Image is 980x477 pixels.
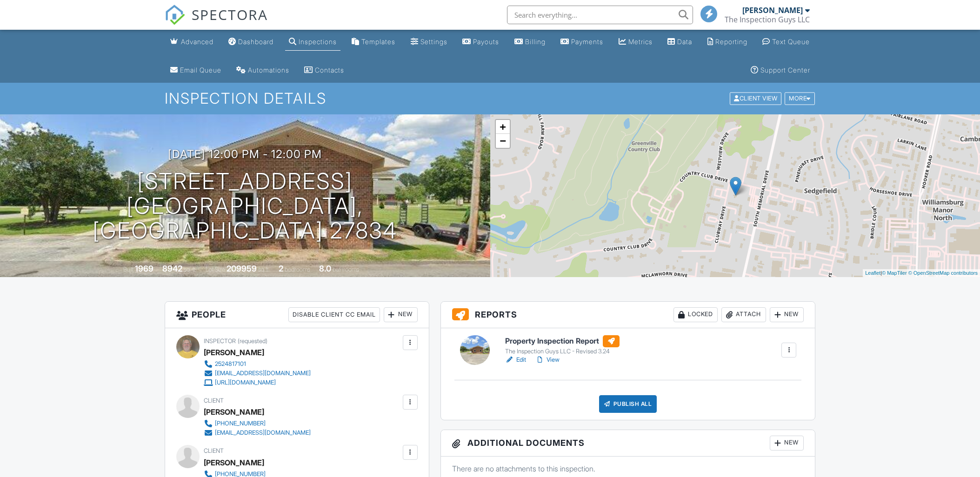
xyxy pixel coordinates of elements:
[238,338,267,344] span: (requested)
[299,38,337,46] div: Inspections
[496,120,510,134] a: Zoom in
[420,38,447,46] div: Settings
[192,5,268,24] span: SPECTORA
[615,33,656,51] a: Metrics
[863,269,980,277] div: |
[319,264,331,273] div: 8.0
[496,134,510,148] a: Zoom out
[238,38,273,46] div: Dashboard
[677,38,692,46] div: Data
[279,264,283,273] div: 2
[204,378,311,387] a: [URL][DOMAIN_NAME]
[673,307,718,322] div: Locked
[204,345,264,359] div: [PERSON_NAME]
[908,270,978,276] a: © OpenStreetMap contributors
[333,266,359,273] span: bathrooms
[204,428,311,437] a: [EMAIL_ADDRESS][DOMAIN_NAME]
[165,13,268,32] a: SPECTORA
[759,33,813,51] a: Text Queue
[505,355,526,364] a: Edit
[505,348,620,355] div: The Inspection Guys LLC - Revised 3.24
[215,420,266,427] div: [PHONE_NUMBER]
[525,38,546,46] div: Billing
[204,405,264,419] div: [PERSON_NAME]
[215,379,276,386] div: [URL][DOMAIN_NAME]
[459,33,503,51] a: Payouts
[204,397,224,404] span: Client
[248,66,289,74] div: Automations
[167,62,225,79] a: Email Queue
[165,90,816,106] h1: Inspection Details
[747,62,814,79] a: Support Center
[361,38,395,46] div: Templates
[664,33,696,51] a: Data
[204,359,311,369] a: 2524817101
[507,6,693,24] input: Search everything...
[233,62,293,79] a: Automations (Basic)
[599,395,657,413] div: Publish All
[772,38,810,46] div: Text Queue
[511,33,549,51] a: Billing
[204,419,311,428] a: [PHONE_NUMBER]
[135,264,153,273] div: 1969
[204,369,311,378] a: [EMAIL_ADDRESS][DOMAIN_NAME]
[407,33,451,51] a: Settings
[165,5,185,25] img: The Best Home Inspection Software - Spectora
[628,38,653,46] div: Metrics
[167,33,217,51] a: Advanced
[15,169,475,243] h1: [STREET_ADDRESS] [GEOGRAPHIC_DATA], [GEOGRAPHIC_DATA] 27834
[204,447,224,454] span: Client
[571,38,603,46] div: Payments
[285,266,310,273] span: bedrooms
[215,360,246,368] div: 2524817101
[384,307,418,322] div: New
[770,436,804,450] div: New
[204,456,264,470] div: [PERSON_NAME]
[770,307,804,322] div: New
[162,264,182,273] div: 8942
[180,66,221,74] div: Email Queue
[721,307,766,322] div: Attach
[729,94,784,101] a: Client View
[730,93,781,105] div: Client View
[505,335,620,347] h6: Property Inspection Report
[441,302,815,328] h3: Reports
[165,302,429,328] h3: People
[348,33,399,51] a: Templates
[865,270,880,276] a: Leaflet
[882,270,907,276] a: © MapTiler
[473,38,499,46] div: Payouts
[704,33,751,51] a: Reporting
[184,266,197,273] span: sq. ft.
[315,66,344,74] div: Contacts
[505,335,620,356] a: Property Inspection Report The Inspection Guys LLC - Revised 3.24
[168,148,322,160] h3: [DATE] 12:00 pm - 12:00 pm
[215,370,311,377] div: [EMAIL_ADDRESS][DOMAIN_NAME]
[181,38,213,46] div: Advanced
[225,33,277,51] a: Dashboard
[288,307,380,322] div: Disable Client CC Email
[715,38,747,46] div: Reporting
[557,33,607,51] a: Payments
[258,266,270,273] span: sq.ft.
[535,355,560,364] a: View
[300,62,348,79] a: Contacts
[215,429,311,437] div: [EMAIL_ADDRESS][DOMAIN_NAME]
[452,464,804,474] p: There are no attachments to this inspection.
[285,33,340,51] a: Inspections
[227,264,257,273] div: 209959
[441,430,815,457] h3: Additional Documents
[760,66,810,74] div: Support Center
[206,266,225,273] span: Lot Size
[725,15,810,24] div: The Inspection Guys LLC
[742,6,803,15] div: [PERSON_NAME]
[785,93,815,105] div: More
[123,266,133,273] span: Built
[204,338,236,344] span: Inspector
